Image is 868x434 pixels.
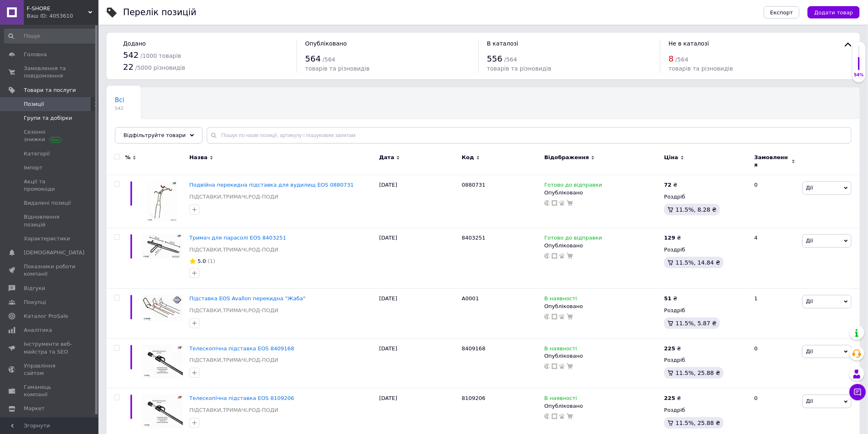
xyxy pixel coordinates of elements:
[24,384,76,398] span: Гаманець компанії
[24,299,46,306] span: Покупці
[676,420,720,426] span: 11.5%, 25.88 ₴
[814,9,853,16] span: Додати товар
[544,395,577,404] span: В наявності
[322,56,335,63] span: / 564
[664,154,678,161] span: Ціна
[123,132,186,138] span: Відфільтруйте товари
[27,5,88,12] span: F-SHORE
[135,64,185,71] span: / 5000 різновидів
[749,228,800,289] div: 4
[377,338,460,388] div: [DATE]
[24,235,70,242] span: Характеристики
[125,154,130,161] span: %
[190,246,279,254] a: ПІДСТАВКИ,ТРИМАЧІ,РОД-ПОДИ
[806,298,813,304] span: Дії
[24,164,43,171] span: Імпорт
[24,249,85,256] span: [DEMOGRAPHIC_DATA]
[770,9,793,16] span: Експорт
[208,258,215,264] span: (1)
[24,65,76,80] span: Замовлення та повідомлення
[377,228,460,289] div: [DATE]
[664,345,675,352] b: 225
[24,285,45,292] span: Відгуки
[190,295,306,302] a: Підставка EOS Avallon перекидна "Жаба"
[140,53,181,59] span: / 1000 товарів
[24,199,71,207] span: Видалені позиції
[462,345,486,352] span: 8409168
[462,395,486,401] span: 8109206
[664,345,681,352] div: ₴
[305,65,370,72] span: товарів та різновидів
[190,154,208,161] span: Назва
[123,62,133,72] span: 22
[142,395,183,428] img: Телескопическая подставка EOS 8109206
[544,235,602,243] span: Готово до відправки
[190,345,295,352] a: Телескопічна підставка EOS 8409168
[749,175,800,228] div: 0
[27,12,98,20] div: Ваш ID: 4053610
[764,6,800,18] button: Експорт
[377,175,460,228] div: [DATE]
[24,101,44,108] span: Позиції
[147,181,178,222] img: Двойная перекидная подставка для удилищ EOS 0880731
[24,150,50,158] span: Категорії
[749,338,800,388] div: 0
[24,405,45,412] span: Маркет
[115,105,124,112] span: 542
[544,154,589,161] span: Відображення
[669,40,709,47] span: Не в каталозі
[669,54,674,64] span: 8
[24,313,68,320] span: Каталог ProSale
[852,72,866,78] div: 54%
[664,181,677,189] div: ₴
[123,50,139,60] span: 542
[754,154,790,169] span: Замовлення
[664,395,681,402] div: ₴
[664,395,675,401] b: 225
[544,352,660,360] div: Опубліковано
[24,51,47,58] span: Головна
[487,54,503,64] span: 556
[676,259,720,266] span: 11.5%, 14.84 ₴
[850,384,866,400] button: Чат з покупцем
[123,40,146,47] span: Додано
[24,263,76,278] span: Показники роботи компанії
[190,182,354,188] span: Подвійна перекидна підставка для вудилищ EOS 0880731
[806,238,813,244] span: Дії
[190,395,295,401] span: Телескопічна підставка EOS 8109206
[544,182,602,190] span: Готово до відправки
[4,29,97,43] input: Пошук
[806,398,813,404] span: Дії
[669,65,733,72] span: товарів та різновидів
[190,193,279,201] a: ПІДСТАВКИ,ТРИМАЧІ,РОД-ПОДИ
[377,289,460,339] div: [DATE]
[749,289,800,339] div: 1
[24,87,76,94] span: Товари та послуги
[305,54,321,64] span: 564
[544,189,660,196] div: Опубліковано
[190,235,286,241] a: Тримач для парасолі EOS 8403251
[676,206,717,213] span: 11.5%, 8.28 ₴
[806,348,813,354] span: Дії
[379,154,395,161] span: Дата
[808,6,860,18] button: Додати товар
[664,234,681,242] div: ₴
[664,356,747,364] div: Роздріб
[190,356,279,364] a: ПІДСТАВКИ,ТРИМАЧІ,РОД-ПОДИ
[198,258,206,264] span: 5.0
[24,362,76,377] span: Управління сайтом
[190,407,279,414] a: ПІДСТАВКИ,ТРИМАЧІ,РОД-ПОДИ
[462,154,474,161] span: Код
[544,242,660,249] div: Опубліковано
[24,340,76,355] span: Інструменти веб-майстра та SEO
[664,407,747,414] div: Роздріб
[676,56,688,63] span: / 564
[190,307,279,314] a: ПІДСТАВКИ,ТРИМАЧІ,РОД-ПОДИ
[676,370,720,376] span: 11.5%, 25.88 ₴
[142,234,182,259] img: Держатель для зонта EOS 8403251
[664,235,675,241] b: 129
[664,193,747,201] div: Роздріб
[664,246,747,254] div: Роздріб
